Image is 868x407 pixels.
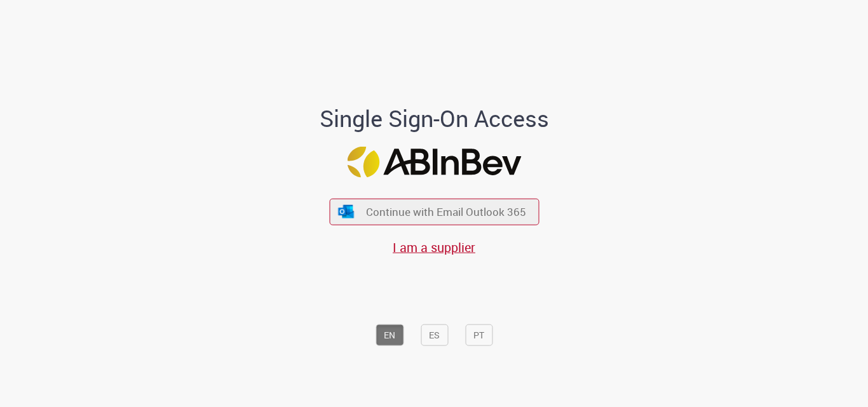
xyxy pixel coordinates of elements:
span: Continue with Email Outlook 365 [366,204,526,219]
button: PT [465,324,492,345]
a: I am a supplier [393,238,475,255]
h1: Single Sign-On Access [258,106,611,131]
button: EN [376,324,403,345]
img: ícone Azure/Microsoft 360 [337,204,355,218]
img: Logo ABInBev [347,146,521,177]
button: ES [421,324,448,345]
button: ícone Azure/Microsoft 360 Continue with Email Outlook 365 [329,199,539,225]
